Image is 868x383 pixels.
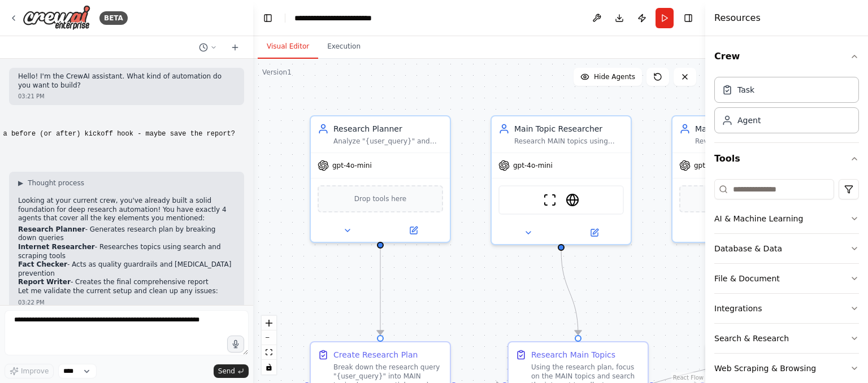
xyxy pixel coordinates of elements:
button: fit view [262,345,276,360]
button: Web Scraping & Browsing [714,354,859,383]
div: Task [737,84,754,95]
div: Main Topic Validator [695,123,805,134]
div: Crew [714,72,859,142]
div: Review MAIN topic research data for accuracy, identify inconsistencies, and flag potential misinf... [695,137,805,146]
p: Hello! I'm the CrewAI assistant. What kind of automation do you want to build? [18,72,235,90]
div: React Flow controls [262,316,276,375]
button: Hide Agents [574,68,642,86]
button: Hide right sidebar [680,10,696,26]
span: Thought process [28,179,84,188]
button: Switch to previous chat [194,41,222,54]
p: Looking at your current crew, you've already built a solid foundation for deep research automatio... [18,197,235,223]
div: Research Main Topics [531,349,615,360]
div: 03:21 PM [18,92,235,101]
div: Main Topic ValidatorReview MAIN topic research data for accuracy, identify inconsistencies, and f... [671,115,813,243]
button: Tools [714,143,859,175]
div: Main Topic Researcher [514,123,624,134]
div: 03:22 PM [18,298,235,307]
nav: breadcrumb [294,12,372,24]
div: Analyze "{user_query}" and strategically divide it into MAIN topics (core essential research area... [333,137,443,146]
span: gpt-4o-mini [694,161,734,170]
span: gpt-4o-mini [513,161,553,170]
button: Send [214,364,249,378]
img: EXASearchTool [566,193,579,207]
button: ▶Thought process [18,179,84,188]
span: Improve [21,367,49,376]
li: - Creates the final comprehensive report [18,278,235,287]
strong: Research Planner [18,225,85,233]
button: Open in side panel [562,226,626,240]
div: Main Topic ResearcherResearch MAIN topics using search and web scraping tools to gather comprehen... [491,115,632,245]
img: ScrapeWebsiteTool [543,193,557,207]
button: Execution [318,35,370,59]
button: Improve [5,364,54,378]
span: gpt-4o-mini [332,161,372,170]
button: Integrations [714,294,859,323]
button: Database & Data [714,234,859,263]
h4: Resources [714,11,761,25]
button: zoom out [262,330,276,345]
g: Edge from 31d20276-c30e-4372-8e30-d122b1af3b94 to 500e29bd-2827-4f29-b2fb-1e96852b80ac [375,247,386,334]
button: Click to speak your automation idea [227,336,244,352]
div: Agent [737,115,761,126]
button: File & Document [714,264,859,293]
div: Research MAIN topics using search and web scraping tools to gather comprehensive, accurate inform... [514,137,624,146]
span: Send [218,367,235,376]
span: ▶ [18,179,23,188]
span: Hide Agents [594,72,635,81]
p: Let me validate the current setup and clean up any issues: [18,287,235,296]
div: Research Planner [333,123,443,134]
button: Crew [714,41,859,72]
div: Research PlannerAnalyze "{user_query}" and strategically divide it into MAIN topics (core essenti... [310,115,451,243]
span: Drop tools here [354,193,407,204]
li: - Researches topics using search and scraping tools [18,243,235,260]
button: Start a new chat [226,41,244,54]
strong: Internet Researcher [18,243,95,251]
button: zoom in [262,316,276,330]
button: Open in side panel [381,224,445,237]
strong: Report Writer [18,278,71,286]
button: Search & Research [714,324,859,353]
button: Hide left sidebar [260,10,276,26]
li: - Acts as quality guardrails and [MEDICAL_DATA] prevention [18,260,235,278]
a: React Flow attribution [673,375,704,381]
button: toggle interactivity [262,360,276,375]
div: Create Research Plan [333,349,418,360]
div: Version 1 [262,68,292,77]
button: Visual Editor [258,35,318,59]
button: AI & Machine Learning [714,204,859,233]
div: BETA [99,11,128,25]
g: Edge from c8c36a7c-3f48-4eeb-8eda-9669512d1415 to 3b32c930-8425-4bd7-bf31-0ff1c7812216 [555,250,584,334]
img: Logo [23,5,90,31]
strong: Fact Checker [18,260,67,268]
li: - Generates research plan by breaking down queries [18,225,235,243]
